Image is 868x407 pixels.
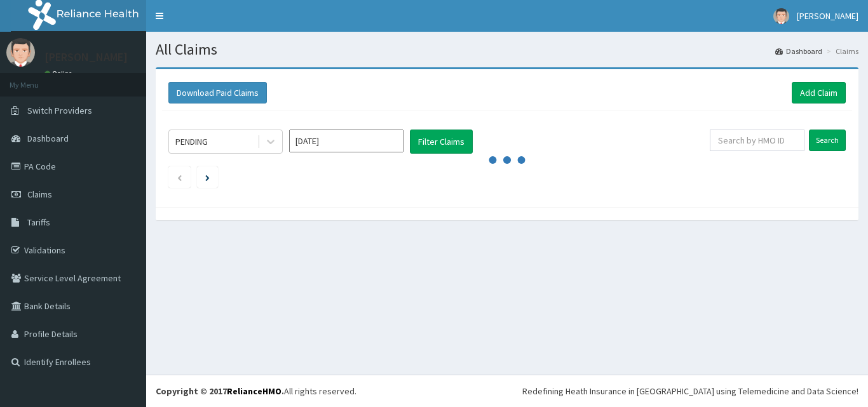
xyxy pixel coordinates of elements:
span: Tariffs [27,217,50,228]
span: Claims [27,189,52,200]
img: User Image [773,8,789,24]
a: RelianceHMO [227,385,281,397]
span: [PERSON_NAME] [797,10,858,22]
button: Filter Claims [410,130,473,154]
h1: All Claims [156,41,858,58]
span: Switch Providers [27,105,92,116]
li: Claims [824,46,858,57]
span: Dashboard [27,133,69,144]
a: Dashboard [775,46,822,57]
svg: audio-loading [488,141,526,179]
a: Next page [205,171,210,183]
img: User Image [6,38,35,67]
footer: All rights reserved. [146,375,868,407]
input: Search [809,130,846,151]
strong: Copyright © 2017 . [156,385,284,397]
div: Redefining Heath Insurance in [GEOGRAPHIC_DATA] using Telemedicine and Data Science! [522,385,858,397]
a: Online [44,69,75,78]
a: Add Claim [792,82,846,103]
p: [PERSON_NAME] [44,51,128,63]
input: Search by HMO ID [710,130,804,151]
input: Select Month and Year [289,130,403,152]
div: PENDING [175,135,208,148]
button: Download Paid Claims [168,82,267,103]
a: Previous page [177,171,182,183]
